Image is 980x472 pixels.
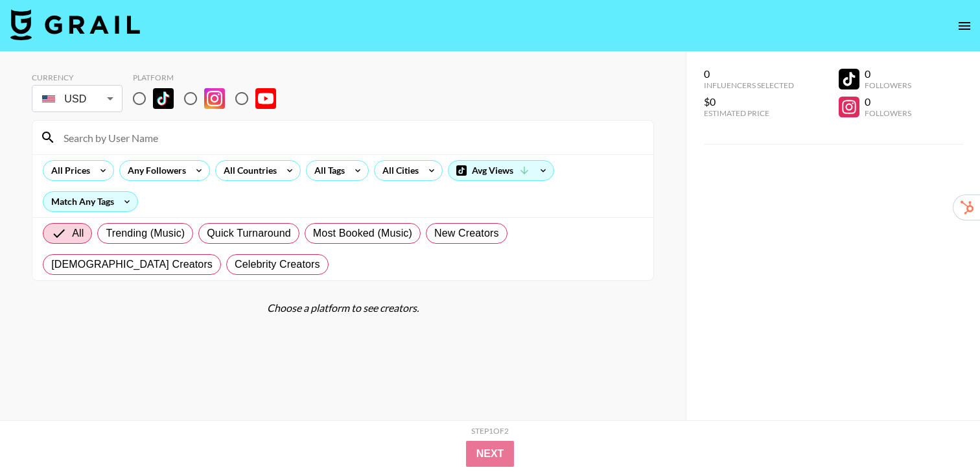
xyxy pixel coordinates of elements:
div: 0 [704,67,794,80]
button: Next [466,441,515,467]
div: Estimated Price [704,108,794,118]
span: Trending (Music) [106,226,185,241]
div: $0 [704,95,794,108]
div: All Cities [375,161,421,180]
div: Any Followers [120,161,189,180]
div: Step 1 of 2 [471,426,509,436]
div: All Tags [307,161,347,180]
div: Followers [865,80,911,90]
div: All Prices [43,161,93,180]
div: USD [34,88,120,110]
span: [DEMOGRAPHIC_DATA] Creators [51,257,213,272]
span: New Creators [434,226,499,241]
button: open drawer [951,13,977,39]
span: Quick Turnaround [207,226,291,241]
input: Search by User Name [56,127,646,148]
img: YouTube [255,88,276,109]
img: TikTok [153,88,174,109]
span: All [72,226,84,241]
span: Most Booked (Music) [313,226,412,241]
img: Instagram [204,88,225,109]
div: Avg Views [449,161,554,180]
div: Followers [865,108,911,118]
div: Platform [133,73,286,82]
div: Influencers Selected [704,80,794,90]
div: 0 [865,67,911,80]
div: Choose a platform to see creators. [32,301,654,314]
div: Currency [32,73,122,82]
div: Match Any Tags [43,192,137,211]
div: All Countries [216,161,279,180]
img: Grail Talent [10,9,140,40]
span: Celebrity Creators [235,257,320,272]
div: 0 [865,95,911,108]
